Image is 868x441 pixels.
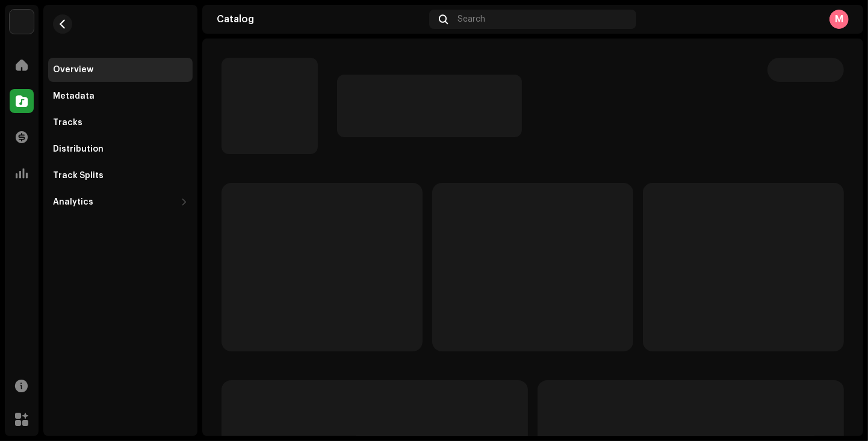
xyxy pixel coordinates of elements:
re-m-nav-item: Metadata [48,84,193,108]
div: Overview [53,65,93,75]
re-m-nav-item: Distribution [48,137,193,161]
div: Tracks [53,118,82,128]
div: Distribution [53,144,104,154]
re-m-nav-dropdown: Analytics [48,190,193,214]
div: Analytics [53,197,93,207]
re-m-nav-item: Overview [48,58,193,82]
re-m-nav-item: Tracks [48,111,193,135]
div: Track Splits [53,171,104,180]
div: Catalog [217,14,424,24]
re-m-nav-item: Track Splits [48,164,193,188]
span: Search [457,14,485,24]
img: bc4c4277-71b2-49c5-abdf-ca4e9d31f9c1 [10,10,34,34]
div: M [829,10,849,29]
div: Metadata [53,91,95,101]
